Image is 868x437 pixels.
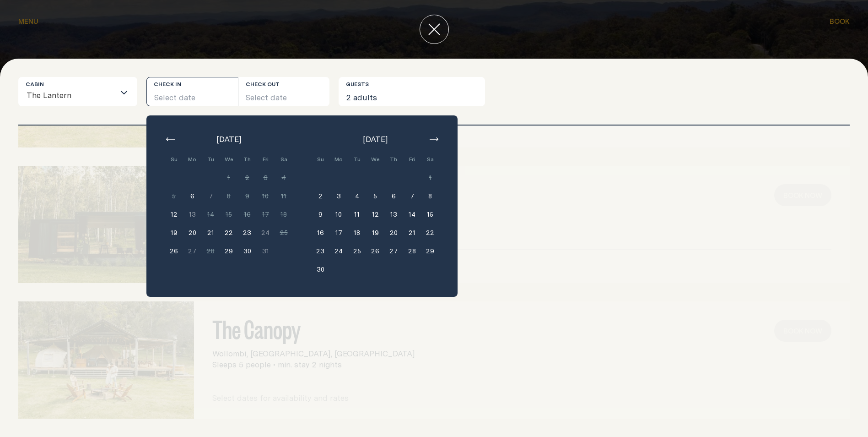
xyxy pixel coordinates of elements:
[384,205,403,224] button: 13
[183,242,201,260] button: 27
[238,205,256,224] button: 16
[403,187,421,205] button: 7
[329,150,348,169] div: Mo
[238,224,256,242] button: 23
[183,205,201,224] button: 13
[403,224,421,242] button: 21
[329,205,348,224] button: 10
[311,150,329,169] div: Su
[384,187,403,205] button: 6
[72,87,115,106] input: Search for option
[421,150,439,169] div: Sa
[238,77,330,106] button: Select date
[238,187,256,205] button: 9
[220,205,238,224] button: 15
[165,205,183,224] button: 12
[183,150,201,169] div: Mo
[275,169,293,187] button: 4
[384,224,403,242] button: 20
[329,187,348,205] button: 3
[348,187,366,205] button: 4
[201,150,220,169] div: Tu
[165,187,183,205] button: 5
[348,150,366,169] div: Tu
[18,77,137,106] div: Search for option
[421,242,439,260] button: 29
[348,242,366,260] button: 25
[311,242,329,260] button: 23
[201,187,220,205] button: 7
[384,242,403,260] button: 27
[366,224,384,242] button: 19
[220,187,238,205] button: 8
[220,224,238,242] button: 22
[165,242,183,260] button: 26
[366,205,384,224] button: 12
[329,224,348,242] button: 17
[329,242,348,260] button: 24
[238,242,256,260] button: 30
[363,134,388,145] span: [DATE]
[165,224,183,242] button: 19
[256,242,275,260] button: 31
[275,187,293,205] button: 11
[146,77,238,106] button: Select date
[348,205,366,224] button: 11
[311,205,329,224] button: 9
[339,77,485,106] button: 2 adults
[256,187,275,205] button: 10
[201,205,220,224] button: 14
[366,242,384,260] button: 26
[216,134,241,145] span: [DATE]
[26,85,72,106] span: The Lantern
[256,150,275,169] div: Fri
[403,205,421,224] button: 14
[183,224,201,242] button: 20
[165,150,183,169] div: Su
[348,224,366,242] button: 18
[275,150,293,169] div: Sa
[311,224,329,242] button: 16
[366,150,384,169] div: We
[421,169,439,187] button: 1
[220,169,238,187] button: 1
[421,205,439,224] button: 15
[183,187,201,205] button: 6
[346,81,369,88] label: Guests
[366,187,384,205] button: 5
[403,242,421,260] button: 28
[238,169,256,187] button: 2
[311,187,329,205] button: 2
[311,260,329,279] button: 30
[421,187,439,205] button: 8
[238,150,256,169] div: Th
[201,242,220,260] button: 28
[275,224,293,242] button: 25
[384,150,403,169] div: Th
[256,169,275,187] button: 3
[421,224,439,242] button: 22
[201,224,220,242] button: 21
[256,205,275,224] button: 17
[220,150,238,169] div: We
[220,242,238,260] button: 29
[403,150,421,169] div: Fri
[256,224,275,242] button: 24
[275,205,293,224] button: 18
[420,15,449,44] button: close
